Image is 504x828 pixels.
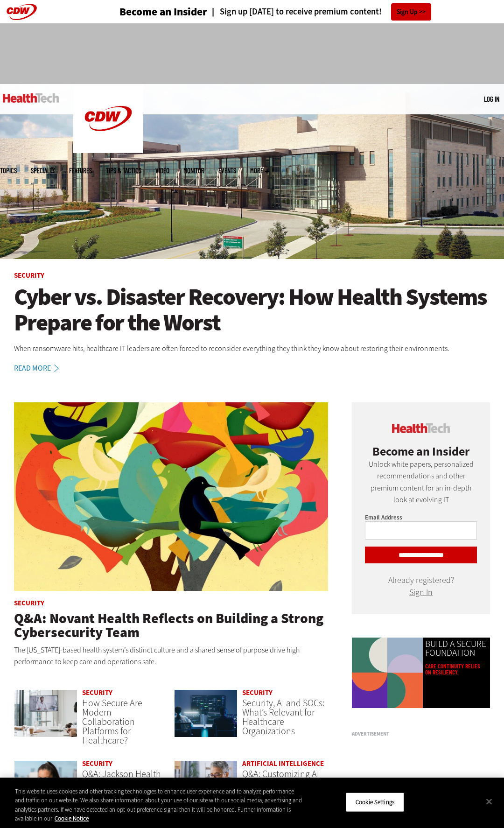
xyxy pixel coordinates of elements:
a: security team in high-tech computer room [174,689,238,747]
a: Security [14,271,44,280]
button: Close [479,791,499,812]
span: More [250,167,269,174]
a: Connie Barrera [14,760,77,818]
a: abstract illustration of a tree [14,402,328,592]
a: How Secure Are Modern Collaboration Platforms for Healthcare? [82,697,142,747]
a: Sign up [DATE] to receive premium content! [207,7,382,16]
a: Events [218,167,236,174]
img: Connie Barrera [14,760,77,809]
a: Video [155,167,169,174]
a: care team speaks with physician over conference call [14,689,77,747]
img: cdw insider logo [392,423,450,433]
img: doctor on laptop [174,760,238,809]
span: Specialty [31,167,55,174]
div: Already registered? [365,577,477,596]
a: Security [14,598,44,608]
img: Home [3,93,59,103]
a: Security [242,688,273,697]
a: doctor on laptop [174,760,238,818]
a: BUILD A SECURE FOUNDATION [425,639,488,658]
a: MonITor [183,167,204,174]
a: Log in [484,95,499,103]
a: CDW [73,146,143,155]
img: abstract illustration of a tree [14,402,328,591]
a: Sign Up [391,3,431,21]
a: Features [69,167,92,174]
div: User menu [484,94,499,104]
img: care team speaks with physician over conference call [14,689,77,738]
a: Q&A: Novant Health Reflects on Building a Strong Cybersecurity Team [14,609,323,642]
p: The [US_STATE]-based health system’s distinct culture and a shared sense of purpose drive high pe... [14,644,328,668]
iframe: advertisement [82,33,422,75]
a: Become an Insider [119,7,207,17]
a: Care continuity relies on resiliency. [425,663,488,675]
span: Become an Insider [372,443,469,459]
p: When ransomware hits, healthcare IT leaders are often forced to reconsider everything they think ... [14,343,490,355]
h3: Advertisement [352,731,490,737]
a: Security [82,759,112,768]
button: Cookie Settings [346,793,404,812]
a: Security [82,688,112,697]
a: Tips & Tactics [106,167,141,174]
div: This website uses cookies and other tracking technologies to enhance user experience and to analy... [15,787,302,823]
a: Cyber vs. Disaster Recovery: How Health Systems Prepare for the Worst [14,284,490,336]
a: Read More [14,365,69,372]
label: Email Address [365,513,402,521]
img: Home [73,84,143,153]
img: security team in high-tech computer room [174,689,238,738]
img: Colorful animated shapes [352,638,423,709]
a: Artificial Intelligence [242,759,324,768]
p: Unlock white papers, personalized recommendations and other premium content for an in-depth look ... [365,458,477,506]
a: Security, AI and SOCs: What’s Relevant for Healthcare Organizations [242,697,324,737]
a: Sign In [409,587,433,598]
a: More information about your privacy [55,814,89,822]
